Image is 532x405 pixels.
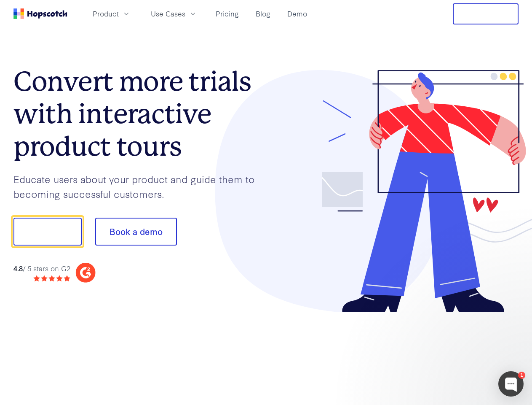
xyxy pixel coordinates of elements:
span: Use Cases [151,8,185,19]
div: / 5 stars on G2 [13,263,70,274]
a: Blog [252,7,274,21]
h1: Convert more trials with interactive product tours [13,65,266,162]
button: Show me! [13,218,82,246]
button: Free Trial [453,3,519,24]
p: Educate users about your product and guide them to becoming successful customers. [13,172,266,201]
span: Product [93,8,119,19]
a: Pricing [212,7,242,21]
strong: 4.8 [13,263,23,273]
div: 1 [518,372,525,379]
button: Book a demo [95,218,177,246]
a: Home [13,8,67,19]
button: Use Cases [146,7,202,21]
button: Product [88,7,136,21]
a: Demo [284,7,310,21]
